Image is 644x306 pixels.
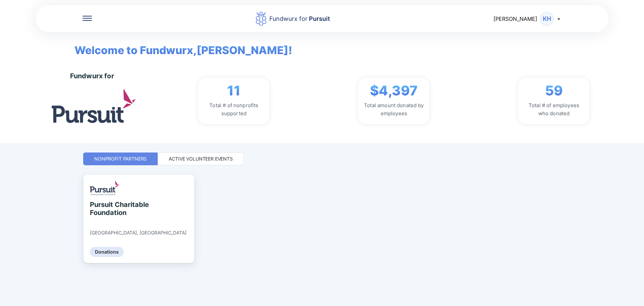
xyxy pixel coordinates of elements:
[545,83,563,99] span: 59
[94,156,147,162] div: Nonprofit Partners
[90,247,124,257] div: Donations
[90,230,186,236] div: [GEOGRAPHIC_DATA], [GEOGRAPHIC_DATA]
[64,32,292,58] span: Welcome to Fundwurx, [PERSON_NAME] !
[493,15,537,22] span: [PERSON_NAME]
[227,83,240,99] span: 11
[203,101,264,118] div: Total # of nonprofits supported
[370,83,418,99] span: $4,397
[363,101,424,118] div: Total amount donated by employees
[540,12,553,26] div: KH
[523,101,584,118] div: Total # of employees who donated
[52,89,136,123] img: logo.jpg
[308,15,330,22] span: Pursuit
[70,72,114,80] div: Fundwurx for
[90,201,151,217] div: Pursuit Charitable Foundation
[169,156,233,162] div: Active Volunteer Events
[269,14,330,24] div: Fundwurx for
